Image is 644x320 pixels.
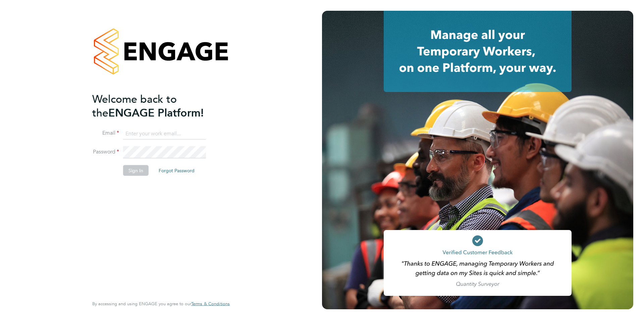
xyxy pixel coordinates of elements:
button: Forgot Password [153,165,200,176]
button: Sign In [123,165,149,176]
span: By accessing and using ENGAGE you agree to our [92,301,230,307]
a: Terms & Conditions [191,301,230,307]
label: Email [92,130,119,137]
span: Terms & Conditions [191,301,230,307]
label: Password [92,148,119,155]
input: Enter your work email... [123,128,206,140]
span: Welcome back to the [92,92,177,119]
h2: ENGAGE Platform! [92,92,223,120]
